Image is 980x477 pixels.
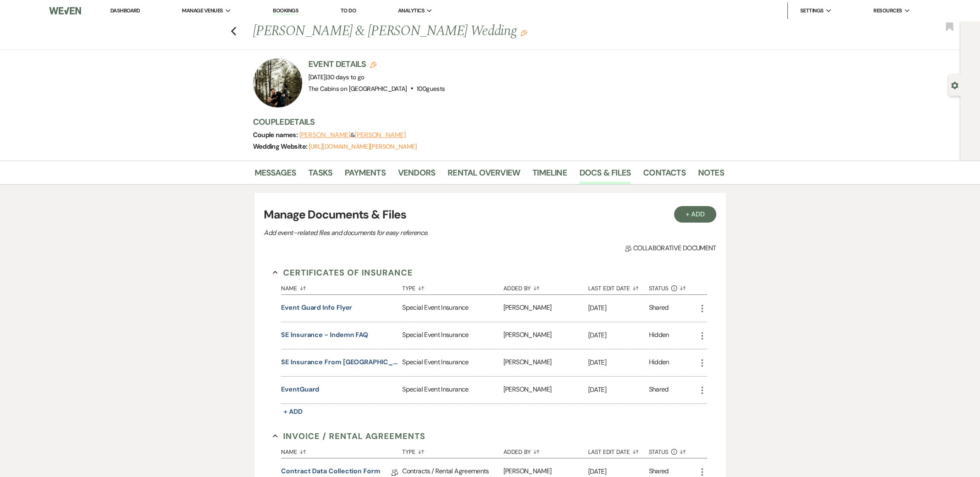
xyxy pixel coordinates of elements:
button: Last Edit Date [588,442,649,458]
h3: Couple Details [253,116,716,128]
a: Docs & Files [579,166,631,184]
a: Payments [345,166,386,184]
p: [DATE] [588,466,649,477]
button: + Add [281,406,305,418]
p: Add event–related files and documents for easy reference. [264,228,553,238]
button: Type [402,279,503,294]
div: Special Event Insurance [402,377,503,403]
span: Settings [800,7,824,15]
a: To Do [341,7,356,14]
button: Name [281,442,402,458]
img: Weven Logo [49,2,81,19]
span: Status [649,285,669,291]
div: Shared [649,303,669,314]
span: + Add [284,407,303,416]
button: EventGuard [281,384,319,394]
button: Added By [503,279,588,294]
p: [DATE] [588,330,649,341]
div: [PERSON_NAME] [503,322,588,349]
div: Shared [649,384,669,396]
p: [DATE] [588,357,649,368]
a: Tasks [308,166,332,184]
span: & [299,131,406,139]
a: Dashboard [110,7,140,14]
span: Manage Venues [182,7,223,15]
a: Notes [698,166,724,184]
span: 30 days to go [327,73,365,81]
p: [DATE] [588,303,649,313]
span: Wedding Website: [253,142,309,151]
button: Event Guard Info Flyer [281,303,352,313]
p: [DATE] [588,384,649,395]
span: [DATE] [308,73,365,81]
div: Special Event Insurance [402,349,503,376]
a: Vendors [398,166,435,184]
button: + Add [674,206,716,223]
div: [PERSON_NAME] [503,377,588,403]
div: Hidden [649,330,669,341]
a: Rental Overview [448,166,520,184]
span: Status [649,449,669,455]
button: Type [402,442,503,458]
h1: [PERSON_NAME] & [PERSON_NAME] Wedding [253,21,623,41]
span: Couple names: [253,131,299,139]
button: Invoice / Rental Agreements [273,430,425,442]
button: Edit [520,29,527,36]
a: Contacts [643,166,686,184]
button: SE Insurance from [GEOGRAPHIC_DATA] [281,357,399,367]
a: Bookings [273,7,298,15]
div: Hidden [649,357,669,368]
button: [PERSON_NAME] [355,132,406,138]
div: [PERSON_NAME] [503,349,588,376]
a: [URL][DOMAIN_NAME][PERSON_NAME] [309,142,417,151]
div: [PERSON_NAME] [503,295,588,322]
button: Added By [503,442,588,458]
span: 100 guests [417,85,445,93]
button: Status [649,279,697,294]
button: Status [649,442,697,458]
span: Resources [873,7,902,15]
h3: Event Details [308,58,445,70]
span: Collaborative document [625,243,716,253]
button: Certificates of Insurance [273,266,413,279]
button: Name [281,279,402,294]
h3: Manage Documents & Files [264,206,716,223]
span: | [326,73,365,81]
a: Messages [255,166,296,184]
span: Analytics [398,7,424,15]
button: Last Edit Date [588,279,649,294]
span: The Cabins on [GEOGRAPHIC_DATA] [308,85,407,93]
button: Open lead details [951,81,959,89]
button: [PERSON_NAME] [299,132,351,138]
a: Timeline [532,166,567,184]
div: Special Event Insurance [402,295,503,322]
button: SE Insurance - Indemn FAQ [281,330,368,340]
div: Special Event Insurance [402,322,503,349]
